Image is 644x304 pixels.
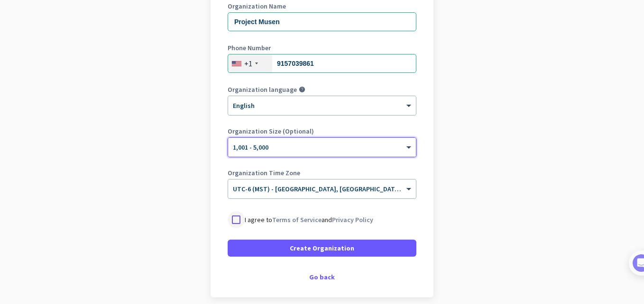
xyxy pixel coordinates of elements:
[272,215,322,224] a: Terms of Service
[228,12,416,31] input: What is the name of your organization?
[228,274,416,280] div: Go back
[299,86,305,93] i: help
[228,3,416,9] label: Organization Name
[228,240,416,257] button: Create Organization
[332,215,373,224] a: Privacy Policy
[228,45,416,51] label: Phone Number
[245,215,373,224] p: I agree to and
[244,59,252,68] div: +1
[228,170,416,176] label: Organization Time Zone
[228,54,416,73] input: 201-555-0123
[228,128,416,134] label: Organization Size (Optional)
[290,243,354,253] span: Create Organization
[228,86,297,93] label: Organization language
